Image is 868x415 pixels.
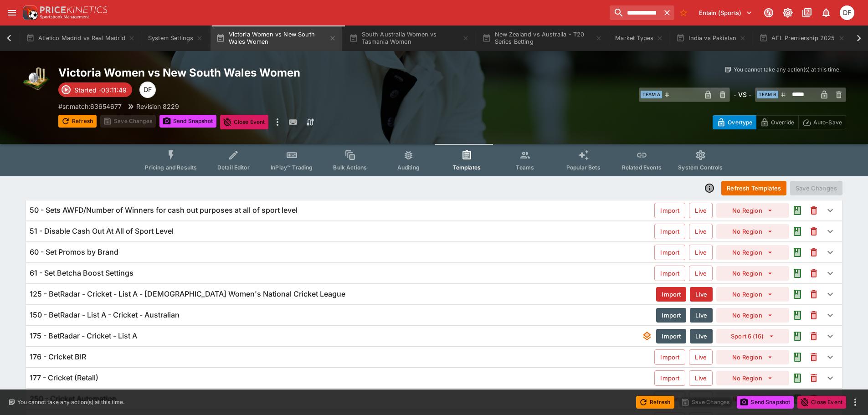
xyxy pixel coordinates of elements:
h6: 150 - BetRadar - List A - Cricket - Australian [30,310,180,320]
h2: Copy To Clipboard [58,66,452,80]
button: Audit the Template Change History [789,202,806,219]
svg: This template contains underlays - Event update times may be slower as a result. [642,331,652,342]
h6: 51 - Disable Cash Out At All of Sport Level [30,226,174,236]
button: This will delete the selected template. You will still need to Save Template changes to commit th... [806,202,822,219]
h6: 61 - Set Betcha Boost Settings [30,268,134,278]
div: Event type filters [138,144,730,176]
button: Documentation [799,5,815,21]
img: PriceKinetics Logo [20,4,38,22]
button: South Australia Women vs Tasmania Women [344,26,475,51]
button: Import [656,308,686,323]
button: No Region [716,224,789,239]
button: Import [656,329,686,343]
button: Refresh [58,115,97,128]
h6: 50 - Sets AWFD/Number of Winners for cash out purposes at all of sport level [30,205,298,215]
p: Revision 8229 [136,102,179,111]
button: No Region [716,266,789,281]
span: Templates [453,164,481,171]
button: No Region [716,287,789,302]
button: This will delete the selected template. You will still need to Save Template changes to commit th... [806,265,822,282]
button: Refresh Templates [721,181,786,195]
button: No Bookmarks [676,5,691,20]
h6: 177 - Cricket (Retail) [30,373,98,383]
button: Override [756,115,798,129]
button: Audit the Template Change History [789,286,806,302]
button: Close Event [220,115,269,129]
button: Close Event [797,396,846,409]
button: No Region [716,371,789,385]
button: Import [654,203,685,218]
button: more [272,115,283,129]
span: Teams [516,164,534,171]
button: Audit the Template Change History [789,370,806,386]
span: Bulk Actions [333,164,367,171]
div: David Foster [840,5,854,20]
span: InPlay™ Trading [271,164,313,171]
p: Started -03:11:49 [74,85,127,95]
button: Connected to PK [760,5,777,21]
button: Market Types [610,26,669,51]
button: Atletico Madrid vs Real Madrid [21,26,141,51]
button: Import [654,349,685,365]
div: Start From [713,115,846,129]
button: AFL Premiership 2025 [754,26,850,51]
button: This will delete the selected template. You will still need to Save Template changes to commit th... [806,349,822,365]
p: Overtype [728,118,752,127]
button: This will delete the selected template. You will still need to Save Template changes to commit th... [806,223,822,240]
button: Send Snapshot [737,396,794,409]
button: Notifications [818,5,834,21]
button: No Region [716,308,789,323]
button: Audit the Template Change History [789,349,806,365]
button: System Settings [143,26,209,51]
button: Audit the Template Change History [789,265,806,282]
button: Import [654,370,685,386]
button: David Foster [837,3,857,23]
button: Live [690,308,713,323]
p: You cannot take any action(s) at this time. [17,398,124,406]
button: This will delete the selected template. You will still need to Save Template changes to commit th... [806,370,822,386]
button: Refresh [636,396,674,409]
button: open drawer [4,5,20,21]
button: Auto-Save [798,115,846,129]
span: Popular Bets [566,164,601,171]
p: Auto-Save [813,118,842,127]
span: Related Events [622,164,662,171]
button: Toggle light/dark mode [780,5,796,21]
button: Import [654,266,685,281]
button: Overtype [713,115,756,129]
button: Victoria Women vs New South Wales Women [211,26,342,51]
button: Audit the Template Change History [789,307,806,323]
img: PriceKinetics [40,6,108,13]
button: Live [689,349,713,365]
button: This will delete the selected template. You will still need to Save Template changes to commit th... [806,307,822,323]
button: No Region [716,350,789,364]
button: Live [689,203,713,218]
button: No Region [716,203,789,218]
button: Live [689,266,713,281]
button: Live [689,224,713,239]
button: more [850,397,861,408]
button: Audit the Template Change History [789,244,806,261]
span: Team A [641,91,662,98]
h6: 125 - BetRadar - Cricket - List A - [DEMOGRAPHIC_DATA] Women's National Cricket League [30,289,345,299]
button: Audit the Template Change History [789,328,806,344]
p: Copy To Clipboard [58,102,122,111]
button: Sport 6 (16) [716,329,789,343]
button: Send Snapshot [159,115,216,128]
button: Import [656,287,686,302]
h6: 175 - BetRadar - Cricket - List A [30,331,137,341]
button: Live [689,370,713,386]
button: No Region [716,245,789,260]
p: Override [771,118,794,127]
button: Live [690,287,713,302]
input: search [610,5,660,20]
button: Live [690,329,713,343]
button: Live [689,245,713,260]
button: Audit the Template Change History [789,223,806,240]
button: India vs Pakistan [671,26,752,51]
button: Select Tenant [693,5,758,20]
h6: 60 - Set Promos by Brand [30,247,118,257]
span: Detail Editor [217,164,250,171]
span: Auditing [397,164,420,171]
h6: - VS - [734,90,751,99]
